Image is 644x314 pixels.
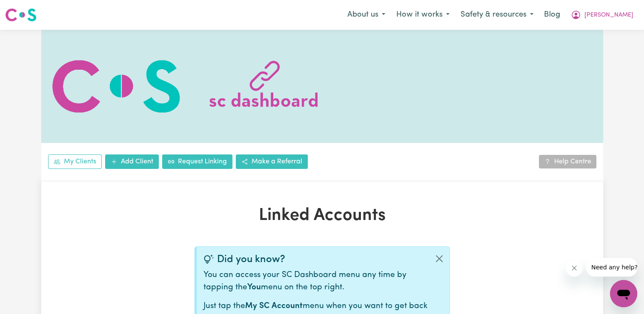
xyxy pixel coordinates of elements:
b: My SC Account [245,302,303,310]
button: Close alert [429,247,449,271]
button: My Account [565,6,639,24]
button: How it works [391,6,455,24]
a: Add Client [105,154,159,169]
a: Careseekers logo [5,5,37,25]
button: Safety & resources [455,6,539,24]
button: About us [342,6,391,24]
a: Make a Referral [236,154,308,169]
b: You [247,283,261,291]
span: [PERSON_NAME] [584,11,633,20]
iframe: Close message [566,260,583,277]
span: Need any help? [5,6,52,13]
a: Blog [539,6,565,24]
img: Careseekers logo [5,7,37,23]
h1: Linked Accounts [140,206,504,226]
p: You can access your SC Dashboard menu any time by tapping the menu on the top right. [203,269,429,294]
div: Did you know? [203,254,429,266]
iframe: Message from company [586,258,637,277]
a: Request Linking [162,154,232,169]
iframe: Button to launch messaging window [610,280,637,307]
a: Help Centre [539,155,596,168]
a: My Clients [48,154,102,169]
